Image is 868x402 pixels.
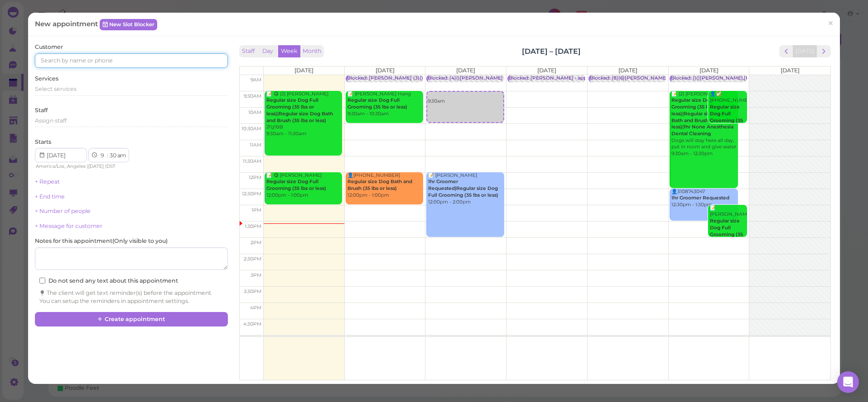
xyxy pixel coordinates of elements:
div: 👤[PHONE_NUMBER] 12:00pm - 1:00pm [347,172,423,199]
button: Month [300,45,324,57]
span: [DATE] [88,163,104,169]
div: Blocked: [PERSON_NAME] • appointment [509,75,609,82]
span: 4:30pm [243,321,261,327]
span: 10am [248,109,261,115]
span: × [828,17,834,30]
b: Regular size Dog Full Grooming (35 lbs or less) [347,97,407,110]
b: Regular size Dog Full Grooming (35 lbs or less) [710,104,743,130]
span: [DATE] [618,67,637,74]
div: 👤✅ [PHONE_NUMBER] 9:30am - 10:30am [709,91,747,144]
span: 2pm [251,240,261,246]
span: 10:30am [241,126,261,132]
button: Create appointment [35,312,227,326]
span: [DATE] [294,67,313,74]
a: New Slot Blocker [100,19,157,30]
span: 2:30pm [244,256,261,262]
span: 9am [251,77,261,83]
label: Starts [35,138,51,146]
span: Select services [35,85,77,92]
span: 11am [250,142,261,148]
a: + Number of people [35,208,91,214]
a: + Message for customer [35,222,102,229]
div: 📝 [PERSON_NAME] Hang 9:30am - 10:30am [347,91,423,118]
div: Blocked: (8)(6)[PERSON_NAME]. [PERSON_NAME] Off Kai • appointment [590,75,767,82]
div: 📝 [PERSON_NAME] 12:00pm - 2:00pm [428,172,504,205]
button: Day [257,45,279,57]
h2: [DATE] – [DATE] [522,46,581,57]
div: 📝 [PERSON_NAME] 1:00pm - 2:00pm [709,205,747,258]
span: [DATE] [456,67,475,74]
span: [DATE] [537,67,556,74]
span: 9:30am [244,93,261,99]
span: New appointment [35,19,100,28]
label: Customer [35,43,63,51]
label: Services [35,75,58,83]
span: 4pm [250,305,261,311]
div: Blocked: (4)()[PERSON_NAME] • appointment [428,75,538,82]
button: Staff [239,45,257,57]
span: 3:30pm [244,288,261,294]
span: Assign staff [35,117,67,124]
b: Regular size Dog Full Grooming (35 lbs or less)|Regular size Dog Bath and Brush (35 lbs or less)|... [671,97,733,136]
div: Blocked: [PERSON_NAME] (3)() 9:30/10:00/1:30 • appointment [347,75,494,82]
label: Do not send any text about this appointment [39,277,178,285]
span: 1:30pm [245,223,261,229]
span: 3pm [251,272,261,278]
span: 12:30pm [242,191,261,197]
span: [DATE] [376,67,395,74]
input: Do not send any text about this appointment [39,278,45,284]
span: 11:30am [243,158,261,164]
span: 12pm [249,175,261,180]
div: Open Intercom Messenger [837,371,859,393]
b: Regular size Dog Full Grooming (35 lbs or less) [266,179,326,191]
span: America/Los_Angeles [36,163,86,169]
b: Regular size Dog Full Grooming (35 lbs or less)|Regular size Dog Bath and Brush (35 lbs or less) [266,97,333,123]
label: Staff [35,106,48,114]
label: Notes for this appointment ( Only visible to you ) [35,237,168,245]
span: [DATE] [781,67,800,74]
div: | | [35,162,136,170]
b: 1hr Groomer Requested|Regular size Dog Full Grooming (35 lbs or less) [428,179,498,198]
div: 9:30am [427,92,503,105]
b: Regular size Dog Full Grooming (35 lbs or less) [710,218,743,244]
button: [DATE] [793,45,817,57]
span: DST [106,163,116,169]
div: 📝 (2) [PERSON_NAME] Dogs will stay here all day, put in room and give water 9:30am - 12:30pm [671,91,738,157]
button: prev [779,45,793,57]
button: next [817,45,831,57]
span: [DATE] [699,67,719,74]
div: 📝 😋 (3) [PERSON_NAME] 2fg1BB 9:30am - 11:30am [266,91,342,137]
div: 👤3108743047 12:30pm - 1:30pm [671,189,738,208]
a: + End time [35,193,65,200]
div: 📝 😋 [PERSON_NAME] 12:00pm - 1:00pm [266,172,342,199]
b: Regular size Dog Bath and Brush (35 lbs or less) [347,179,412,191]
div: The client will get text reminder(s) before the appointment. You can setup the reminders in appoi... [39,289,223,305]
a: + Repeat [35,178,60,185]
b: 1hr Groomer Requested [671,195,729,201]
button: Week [278,45,300,57]
span: 1pm [251,207,261,213]
input: Search by name or phone [35,53,227,68]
